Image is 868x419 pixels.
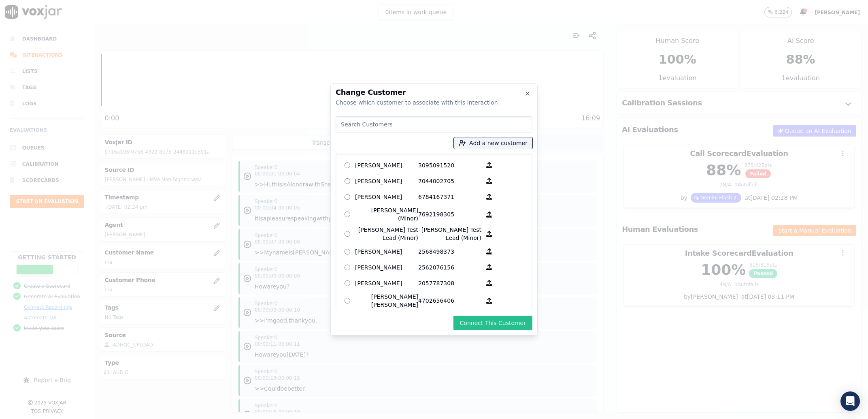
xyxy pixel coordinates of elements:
p: [PERSON_NAME] (Minor) [355,206,418,222]
p: 6784167371 [418,190,481,203]
button: Add a new customer [454,137,532,149]
button: [PERSON_NAME] 2057787308 [481,277,497,289]
p: 2057787308 [418,277,481,289]
input: [PERSON_NAME] 7044002705 [345,178,350,184]
input: [PERSON_NAME] 3095091520 [345,162,350,168]
input: [PERSON_NAME] Test Lead (Minor) [PERSON_NAME] Test Lead (Minor) [345,231,350,237]
button: [PERSON_NAME] Test Lead (Minor) [PERSON_NAME] Test Lead (Minor) [481,226,497,242]
p: [PERSON_NAME] [355,277,418,289]
p: [PERSON_NAME] Test Lead (Minor) [418,226,481,242]
input: [PERSON_NAME] 2568498373 [345,249,350,254]
p: 3095091520 [418,159,481,171]
p: [PERSON_NAME] [355,159,418,171]
p: [PERSON_NAME] [355,261,418,274]
p: 2562076156 [418,261,481,274]
button: [PERSON_NAME] 2562076156 [481,261,497,274]
input: [PERSON_NAME] [PERSON_NAME] 4702656406 [345,298,350,304]
p: [PERSON_NAME] [355,190,418,203]
button: Connect This Customer [453,316,532,330]
p: [PERSON_NAME] Test Lead (Minor) [355,226,418,242]
input: [PERSON_NAME] (Minor) 7692198305 [345,212,350,217]
input: Search Customers [336,116,532,133]
p: [PERSON_NAME] [355,245,418,258]
div: Open Intercom Messenger [840,391,860,411]
p: [PERSON_NAME] [355,175,418,187]
button: [PERSON_NAME] 2568498373 [481,245,497,258]
button: [PERSON_NAME] 3095091520 [481,159,497,171]
button: [PERSON_NAME] [PERSON_NAME] 4702656406 [481,293,497,309]
p: 7692198305 [418,206,481,222]
p: 7044002705 [418,175,481,187]
input: [PERSON_NAME] 2562076156 [345,265,350,270]
p: [PERSON_NAME] [PERSON_NAME] [355,293,418,309]
p: 4702656406 [418,293,481,309]
button: [PERSON_NAME] (Minor) 7692198305 [481,206,497,222]
h2: Change Customer [336,89,532,96]
div: Choose which customer to associate with this interaction [336,98,532,107]
input: [PERSON_NAME] 6784167371 [345,194,350,200]
input: [PERSON_NAME] 2057787308 [345,280,350,286]
button: [PERSON_NAME] 7044002705 [481,175,497,187]
p: 2568498373 [418,245,481,258]
button: [PERSON_NAME] 6784167371 [481,190,497,203]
